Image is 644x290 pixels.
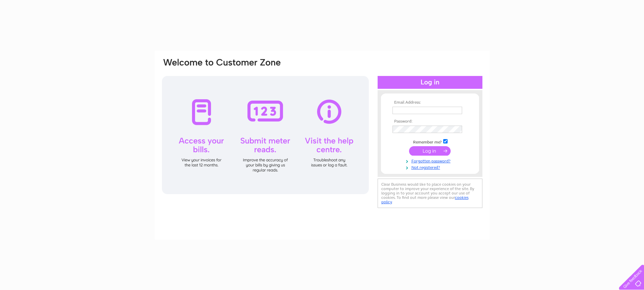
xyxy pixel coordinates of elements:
[392,164,469,170] a: Not registered?
[392,157,469,164] a: Forgotten password?
[391,100,469,105] th: Email Address:
[381,195,469,204] a: cookies policy
[391,138,469,145] td: Remember me?
[378,179,482,208] div: Clear Business would like to place cookies on your computer to improve your experience of the sit...
[409,146,451,156] input: Submit
[391,119,469,124] th: Password:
